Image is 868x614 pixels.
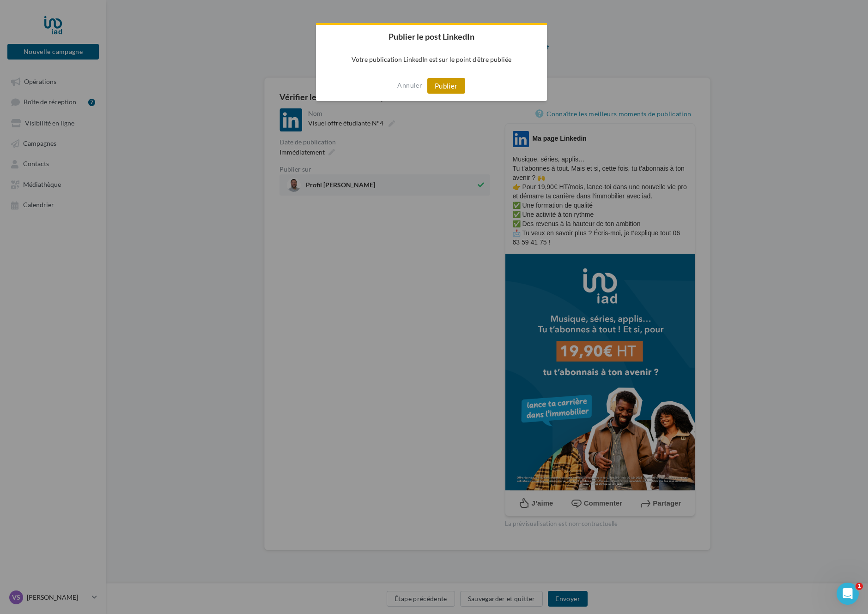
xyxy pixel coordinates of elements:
[316,25,547,48] h2: Publier le post LinkedIn
[427,78,465,94] button: Publier
[316,48,547,71] p: Votre publication LinkedIn est sur le point d'être publiée
[397,78,422,93] button: Annuler
[856,583,863,590] span: 1
[837,583,859,605] iframe: Intercom live chat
